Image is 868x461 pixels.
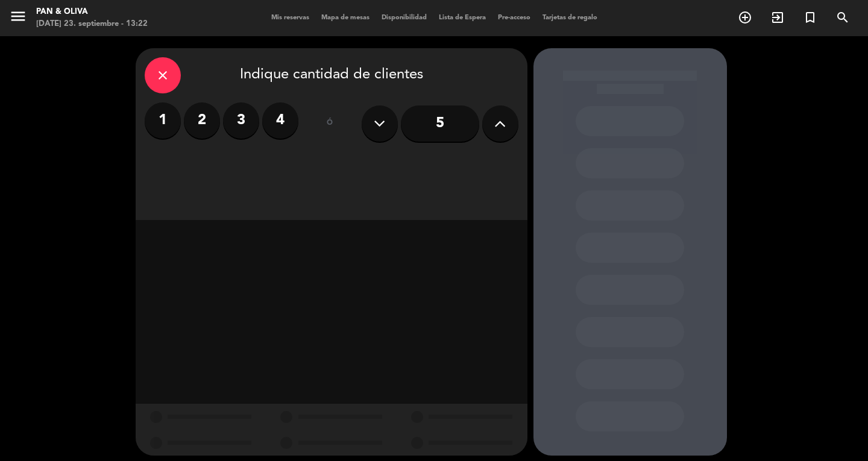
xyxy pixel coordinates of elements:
div: [DATE] 23. septiembre - 13:22 [36,18,148,30]
button: menu [9,7,27,30]
div: Pan & Oliva [36,6,148,18]
div: ó [310,102,350,145]
span: Tarjetas de regalo [536,14,603,21]
label: 3 [223,102,259,139]
i: add_circle_outline [738,10,752,25]
i: close [156,68,170,83]
div: Indique cantidad de clientes [145,57,518,93]
i: search [835,10,850,25]
label: 4 [262,102,298,139]
span: Disponibilidad [376,14,433,21]
label: 2 [184,102,220,139]
span: Mis reservas [265,14,315,21]
span: Mapa de mesas [315,14,376,21]
span: Pre-acceso [492,14,536,21]
i: menu [9,7,27,25]
label: 1 [145,102,181,139]
i: turned_in_not [803,10,817,25]
i: exit_to_app [770,10,785,25]
span: Lista de Espera [433,14,492,21]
